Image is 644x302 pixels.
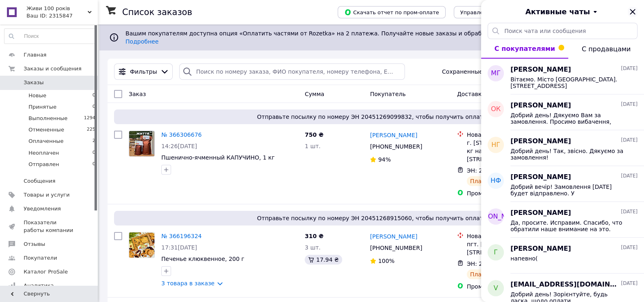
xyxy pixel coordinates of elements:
[510,244,571,254] span: [PERSON_NAME]
[305,255,342,265] div: 17.94 ₴
[161,143,197,149] span: 14:26[DATE]
[491,140,500,150] span: НГ
[457,91,514,97] span: Доставка и оплата
[510,137,571,146] span: [PERSON_NAME]
[29,138,64,145] span: Оплаченные
[481,59,644,94] button: МГ[PERSON_NAME][DATE]Вітаємо. Місто [GEOGRAPHIC_DATA]. [STREET_ADDRESS]
[525,7,590,17] span: Активные чаты
[305,131,323,138] span: 750 ₴
[467,189,555,197] div: Пром-оплата
[130,68,157,76] span: Фильтры
[344,9,439,16] span: Скачать отчет по пром-оплате
[510,280,619,289] span: [EMAIL_ADDRESS][DOMAIN_NAME]
[467,139,555,163] div: г. [STREET_ADDRESS] (до 30 кг на одне место): [STREET_ADDRESS]
[490,176,501,186] span: нф
[24,205,61,212] span: Уведомления
[621,208,637,215] span: [DATE]
[26,12,98,20] div: Ваш ID: 2315847
[481,166,644,202] button: нф[PERSON_NAME][DATE]Добрий вечір! Замовлення [DATE] будет відправлено. У [GEOGRAPHIC_DATA] Ви йо...
[621,101,637,108] span: [DATE]
[370,245,422,251] span: [PHONE_NUMBER]
[467,282,555,291] div: Пром-оплата
[467,176,515,186] div: Планируемый
[467,240,555,256] div: пгт. [STREET_ADDRESS]: [STREET_ADDRESS]
[24,219,75,234] span: Показатели работы компании
[467,131,555,139] div: Нова Пошта
[370,131,417,139] a: [PERSON_NAME]
[370,91,406,97] span: Покупатель
[29,161,59,168] span: Отправлен
[161,280,215,287] a: 3 товара в заказе
[510,148,626,161] span: Добрий день! Так, звісно. Дякуємо за замовлення!
[129,91,146,97] span: Заказ
[87,126,95,133] span: 225
[467,260,535,267] span: ЭН: 20 4512 6891 5060
[510,76,626,89] span: Вітаємо. Місто [GEOGRAPHIC_DATA]. [STREET_ADDRESS]
[24,51,46,59] span: Главная
[494,284,498,293] span: v
[117,113,626,121] span: Отправьте посылку по номеру ЭН 20451269099832, чтобы получить оплату
[129,232,154,258] img: Фото товару
[510,255,538,262] span: напевно(
[481,94,644,130] button: ОК[PERSON_NAME][DATE]Добрий день! Дякуємо Вам за замовлення. Просимо вибачення, лише переглянули ...
[24,79,44,86] span: Заказы
[92,103,95,111] span: 0
[125,30,615,45] span: Вашим покупателям доступна опция «Оплатить частями от Rozetka» на 2 платежа. Получайте новые зака...
[122,7,192,17] h1: Список заказов
[92,149,95,157] span: 0
[24,254,57,262] span: Покупатели
[628,7,637,17] button: Закрыть
[621,173,637,179] span: [DATE]
[24,282,54,289] span: Аналитика
[305,91,324,97] span: Сумма
[481,238,644,274] button: Г[PERSON_NAME][DATE]напевно(
[117,214,626,222] span: Отправьте посылку по номеру ЭН 20451268915060, чтобы получить оплату
[129,232,155,258] a: Фото товару
[29,126,64,133] span: Отмененные
[92,161,95,168] span: 0
[24,191,70,199] span: Товары и услуги
[370,143,422,150] span: [PHONE_NUMBER]
[510,208,571,218] span: [PERSON_NAME]
[29,115,68,122] span: Выполненные
[161,233,202,239] a: № 366196324
[24,268,68,276] span: Каталог ProSale
[26,5,88,12] span: Живи 100 років
[305,143,321,149] span: 1 шт.
[495,45,555,53] span: С покупателями
[4,29,96,44] input: Поиск
[84,115,95,122] span: 1294
[29,92,46,99] span: Новые
[305,244,321,251] span: 3 шт.
[370,232,417,241] a: [PERSON_NAME]
[491,105,501,114] span: ОК
[621,280,637,287] span: [DATE]
[92,92,95,99] span: 0
[161,244,197,251] span: 17:31[DATE]
[161,131,202,138] a: № 366306676
[129,131,155,157] a: Фото товару
[504,7,621,17] button: Активные чаты
[454,6,531,18] button: Управление статусами
[481,39,568,59] button: С покупателями
[621,65,637,72] span: [DATE]
[29,103,57,111] span: Принятые
[378,156,391,163] span: 94%
[161,256,244,262] a: Печенье клюквенное, 200 г
[460,9,524,15] span: Управление статусами
[467,167,535,174] span: ЭН: 20 4512 6909 9832
[467,232,555,240] div: Нова Пошта
[582,45,631,53] span: С продавцами
[568,39,644,59] button: С продавцами
[510,173,571,182] span: [PERSON_NAME]
[92,138,95,145] span: 2
[338,6,446,18] button: Скачать отчет по пром-оплате
[510,112,626,125] span: Добрий день! Дякуємо Вам за замовлення. Просимо вибачення, лише переглянули Ваше повідомлення....
[179,63,404,80] input: Поиск по номеру заказа, ФИО покупателя, номеру телефона, Email, номеру накладной
[467,269,515,279] div: Планируемый
[481,202,644,238] button: [PERSON_NAME][PERSON_NAME][DATE]Да, просите. Исправим. Спасибо, что обратили наше внимание на это.
[29,149,59,157] span: Неоплачен
[129,131,154,156] img: Фото товару
[24,65,81,72] span: Заказы и сообщения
